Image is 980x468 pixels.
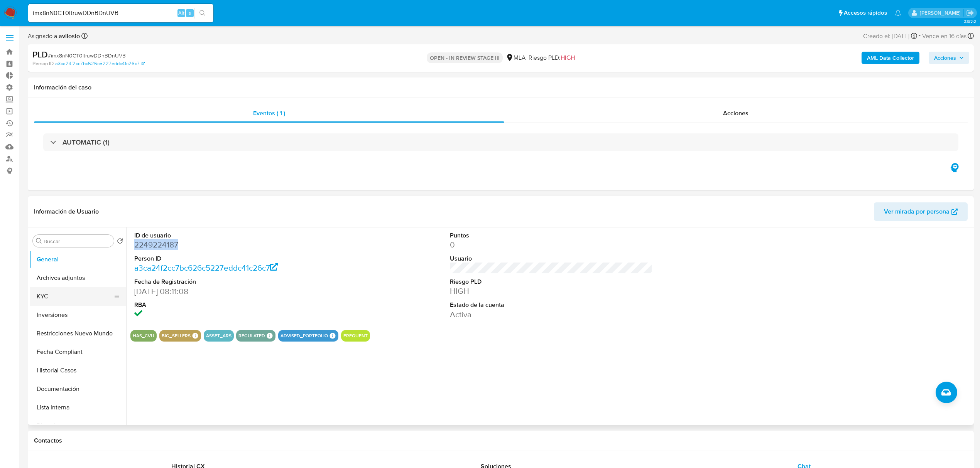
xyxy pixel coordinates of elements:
a: Notificaciones [895,10,901,16]
button: Historial Casos [30,361,126,380]
input: Buscar [44,238,111,245]
a: Salir [966,9,974,17]
dt: Usuario [450,254,652,263]
button: General [30,250,126,269]
dd: 0 [450,239,652,250]
span: Acciones [723,109,749,118]
dd: 2249224187 [134,239,337,250]
dd: HIGH [450,286,652,296]
span: Eventos ( 1 ) [253,109,285,118]
div: AUTOMATIC (1) [43,133,958,151]
span: Riesgo PLD: [529,54,575,62]
dt: Riesgo PLD [450,278,652,286]
button: Buscar [36,238,42,244]
span: s [189,9,191,17]
button: Volver al orden por defecto [117,238,123,246]
a: a3ca24f2cc7bc626c5227eddc41c26c7 [134,262,278,273]
a: a3ca24f2cc7bc626c5227eddc41c26c7 [55,60,145,67]
dt: Fecha de Registración [134,278,337,286]
b: AML Data Collector [867,52,914,64]
h1: Contactos [34,437,968,444]
div: Creado el: [DATE] [863,31,917,41]
span: - [919,31,921,41]
input: Buscar usuario o caso... [28,8,213,18]
span: Asignado a [28,32,80,40]
h3: AUTOMATIC (1) [63,138,110,146]
p: andres.vilosio@mercadolibre.com [920,9,963,17]
button: Ver mirada por persona [874,202,968,221]
b: Person ID [32,60,54,67]
button: search-icon [194,8,210,19]
span: Vence en 16 días [922,32,966,40]
button: Archivos adjuntos [30,269,126,287]
button: AML Data Collector [862,52,919,64]
dd: Activa [450,309,652,320]
button: Documentación [30,380,126,398]
dd: [DATE] 08:11:08 [134,286,337,297]
b: PLD [32,48,48,61]
button: Direcciones [30,417,126,435]
span: HIGH [561,53,575,62]
button: Restricciones Nuevo Mundo [30,324,126,343]
button: Fecha Compliant [30,343,126,361]
span: Acciones [934,52,956,64]
dt: Estado de la cuenta [450,301,652,309]
h1: Información del caso [34,84,968,91]
div: MLA [506,54,525,62]
span: Accesos rápidos [844,9,887,17]
dt: Puntos [450,231,652,240]
p: OPEN - IN REVIEW STAGE III [427,52,503,63]
span: # imx8nN0CT0ltruwDDnBDnUVB [48,52,126,59]
button: KYC [30,287,120,306]
span: Ver mirada por persona [884,202,950,221]
button: Lista Interna [30,398,126,417]
dt: Person ID [134,254,337,263]
b: avilosio [57,32,80,40]
dt: RBA [134,301,337,309]
button: Acciones [929,52,969,64]
button: Inversiones [30,306,126,324]
span: Alt [178,9,184,17]
dt: ID de usuario [134,231,337,240]
h1: Información de Usuario [34,208,99,215]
